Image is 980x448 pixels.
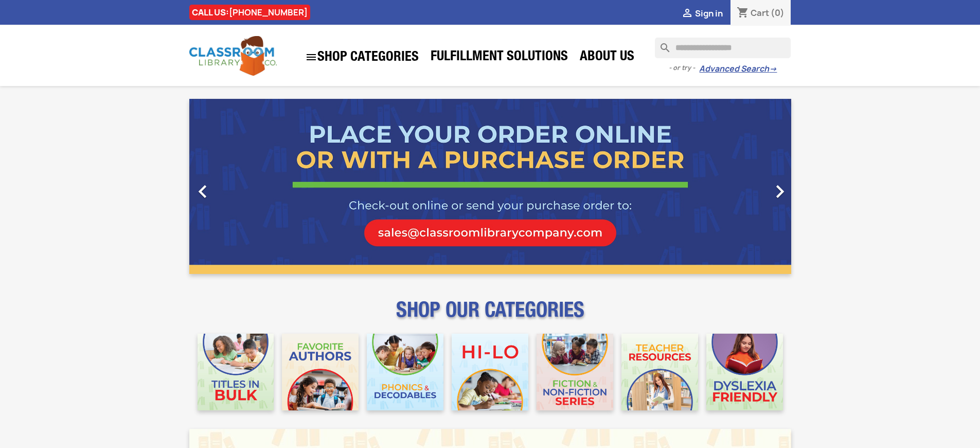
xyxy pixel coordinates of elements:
a: [PHONE_NUMBER] [229,7,308,18]
a: Previous [189,99,280,274]
span: - or try - [669,63,699,73]
span: Cart [751,7,769,19]
p: SHOP OUR CATEGORIES [189,307,791,325]
img: Classroom Library Company [189,36,277,76]
span: → [769,64,777,74]
i:  [767,179,793,204]
img: CLC_Dyslexia_Mobile.jpg [706,334,783,410]
i: search [655,38,667,50]
img: CLC_Phonics_And_Decodables_Mobile.jpg [367,334,443,410]
a:  Sign in [681,8,723,19]
img: CLC_Bulk_Mobile.jpg [198,334,274,410]
img: CLC_Favorite_Authors_Mobile.jpg [282,334,359,410]
i: shopping_cart [737,7,749,20]
img: CLC_Teacher_Resources_Mobile.jpg [621,334,698,410]
a: Advanced Search→ [699,64,777,74]
a: About Us [575,47,639,68]
a: Fulfillment Solutions [425,47,573,68]
a: Next [701,99,791,274]
span: Sign in [695,8,723,19]
input: Search [655,38,791,58]
i:  [681,8,693,20]
ul: Carousel container [189,99,791,274]
img: CLC_HiLo_Mobile.jpg [452,334,528,410]
a: SHOP CATEGORIES [300,46,424,68]
i:  [305,51,317,63]
i:  [190,179,216,204]
div: CALL US: [189,5,310,20]
img: CLC_Fiction_Nonfiction_Mobile.jpg [537,334,613,410]
span: (0) [771,7,785,19]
